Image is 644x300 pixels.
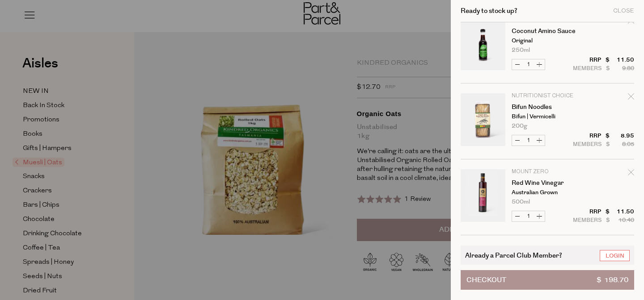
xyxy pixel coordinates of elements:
[523,211,534,221] input: QTY Red Wine Vinegar
[461,270,634,290] button: Checkout$ 198.70
[523,135,534,146] input: QTY Bifun Noodles
[512,190,581,196] p: Australian Grown
[512,199,530,205] span: 500ml
[597,271,628,289] span: $ 198.70
[523,59,534,70] input: QTY Coconut Amino Sauce
[465,250,562,260] span: Already a Parcel Club Member?
[512,93,581,99] p: Nutritionist Choice
[628,92,634,104] div: Remove Bifun Noodles
[628,168,634,180] div: Remove Red Wine Vinegar
[512,47,530,53] span: 250ml
[613,8,634,14] div: Close
[512,169,581,175] p: Mount Zero
[461,8,517,14] h2: Ready to stock up?
[512,38,581,44] p: Original
[628,16,634,28] div: Remove Coconut Amino Sauce
[466,271,506,289] span: Checkout
[512,114,581,120] p: Bifun | Vermicelli
[512,123,527,129] span: 200g
[600,250,630,261] a: Login
[512,104,581,110] a: Bifun Noodles
[512,28,581,34] a: Coconut Amino Sauce
[512,180,581,186] a: Red Wine Vinegar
